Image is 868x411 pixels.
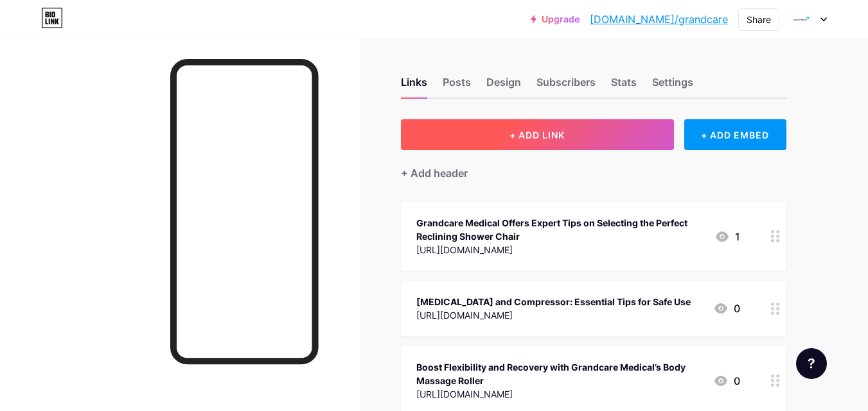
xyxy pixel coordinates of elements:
[416,216,704,243] div: Grandcare Medical Offers Expert Tips on Selecting the Perfect Reclining Shower Chair
[509,130,565,140] span: + ADD LINK
[443,74,471,97] div: Posts
[416,308,691,322] div: [URL][DOMAIN_NAME]
[590,12,728,27] a: [DOMAIN_NAME]/grandcare
[684,119,786,150] div: + ADD EMBED
[611,74,637,97] div: Stats
[416,243,704,256] div: [URL][DOMAIN_NAME]
[713,373,740,389] div: 0
[652,74,693,97] div: Settings
[401,165,468,181] div: + Add header
[531,14,580,24] a: Upgrade
[486,74,521,97] div: Design
[416,360,703,387] div: Boost Flexibility and Recovery with Grandcare Medical’s Body Massage Roller
[401,119,674,150] button: + ADD LINK
[789,7,813,31] img: Grandcare Medical
[714,229,740,244] div: 1
[416,387,703,401] div: [URL][DOMAIN_NAME]
[401,74,427,97] div: Links
[713,301,740,316] div: 0
[747,13,771,26] div: Share
[416,295,691,308] div: [MEDICAL_DATA] and Compressor: Essential Tips for Safe Use
[536,74,596,97] div: Subscribers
